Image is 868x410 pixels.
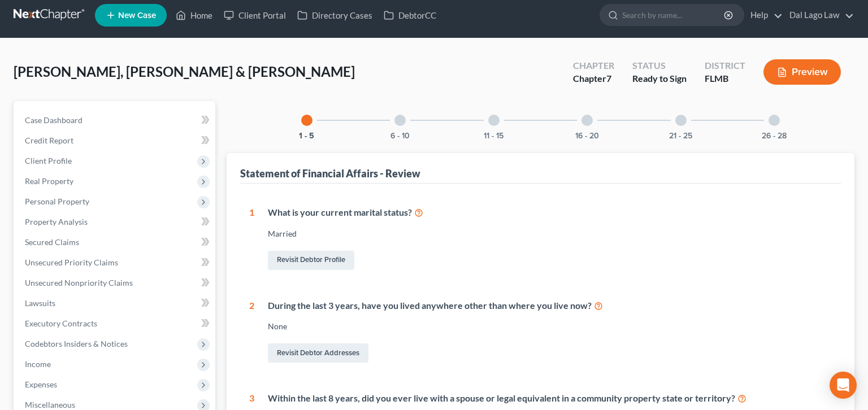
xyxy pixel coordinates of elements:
a: Revisit Debtor Profile [268,251,354,270]
span: Expenses [25,380,57,389]
div: 2 [249,299,254,365]
a: Dal Lago Law [784,5,854,25]
span: Credit Report [25,136,73,145]
button: 26 - 28 [762,132,787,140]
div: Statement of Financial Affairs - Review [240,167,420,180]
div: Married [268,228,832,239]
div: None [268,321,832,332]
span: Case Dashboard [25,115,83,125]
span: Property Analysis [25,217,88,226]
a: Revisit Debtor Addresses [268,343,368,363]
span: Executory Contracts [25,319,97,328]
span: Lawsuits [25,298,55,308]
button: 21 - 25 [669,132,692,140]
a: Credit Report [16,130,215,151]
div: District [705,59,745,72]
span: 7 [606,73,611,84]
button: 11 - 15 [484,132,504,140]
a: Directory Cases [292,5,378,25]
a: Help [745,5,783,25]
span: Unsecured Nonpriority Claims [25,278,133,287]
a: Unsecured Nonpriority Claims [16,273,215,293]
span: Secured Claims [25,237,79,247]
a: Secured Claims [16,232,215,252]
div: Open Intercom Messenger [830,372,857,399]
a: DebtorCC [378,5,442,25]
a: Executory Contracts [16,313,215,334]
span: Unsecured Priority Claims [25,258,118,267]
button: 1 - 5 [299,132,314,140]
button: 6 - 10 [390,132,410,140]
a: Client Portal [218,5,292,25]
a: Case Dashboard [16,110,215,130]
span: [PERSON_NAME], [PERSON_NAME] & [PERSON_NAME] [14,63,355,80]
button: 16 - 20 [575,132,599,140]
a: Property Analysis [16,212,215,232]
div: During the last 3 years, have you lived anywhere other than where you live now? [268,299,832,312]
div: Chapter [573,59,614,72]
span: New Case [118,11,156,20]
div: Chapter [573,72,614,85]
div: What is your current marital status? [268,206,832,219]
a: Unsecured Priority Claims [16,252,215,273]
div: Status [632,59,687,72]
span: Miscellaneous [25,400,75,409]
a: Lawsuits [16,293,215,313]
span: Client Profile [25,156,72,165]
div: Ready to Sign [632,72,687,85]
span: Personal Property [25,197,89,206]
input: Search by name... [622,5,726,25]
span: Real Property [25,176,73,186]
a: Home [170,5,218,25]
span: Income [25,359,51,369]
span: Codebtors Insiders & Notices [25,339,128,348]
button: Preview [763,59,841,85]
div: FLMB [705,72,745,85]
div: Within the last 8 years, did you ever live with a spouse or legal equivalent in a community prope... [268,392,832,405]
div: 1 [249,206,254,272]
